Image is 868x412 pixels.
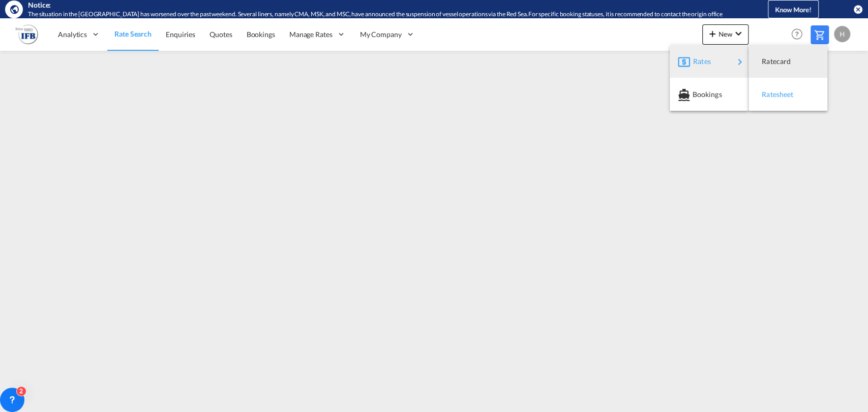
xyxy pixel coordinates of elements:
[670,78,749,111] button: Bookings
[757,49,819,74] div: Ratecard
[692,84,703,105] span: Bookings
[678,82,740,107] div: Bookings
[757,82,819,107] div: Ratesheet
[762,84,773,105] span: Ratesheet
[693,51,705,72] span: Rates
[762,51,773,72] span: Ratecard
[734,56,746,68] md-icon: icon-chevron-right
